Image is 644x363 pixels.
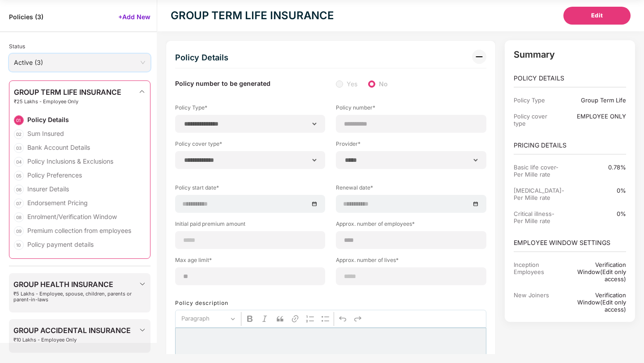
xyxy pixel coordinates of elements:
[514,97,561,104] div: Policy Type
[514,210,561,224] div: Critical illness-Per Mille rate
[14,226,24,236] div: 09
[514,187,561,201] div: [MEDICAL_DATA]-Per Mille rate
[472,50,486,64] img: svg+xml;base64,PHN2ZyB3aWR0aD0iMzIiIGhlaWdodD0iMzIiIHZpZXdCb3g9IjAgMCAzMiAzMiIgZmlsbD0ibm9uZSIgeG...
[27,171,82,179] div: Policy Preferences
[138,88,146,95] img: svg+xml;base64,PHN2ZyBpZD0iRHJvcGRvd24tMzJ4MzIiIHhtbG5zPSJodHRwOi8vd3d3LnczLm9yZy8yMDAwL3N2ZyIgd2...
[175,79,270,89] label: Policy number to be generated
[375,79,391,89] span: No
[14,185,24,194] div: 06
[560,187,626,194] div: 0%
[175,184,325,195] label: Policy start date*
[118,13,150,21] span: +Add New
[560,210,626,217] div: 0%
[175,104,325,115] label: Policy Type*
[336,256,486,267] label: Approx. number of lives*
[27,212,117,221] div: Enrolment/Verification Window
[171,8,334,24] div: GROUP TERM LIFE INSURANCE
[175,50,228,66] div: Policy Details
[181,313,228,324] span: Paragraph
[560,113,626,120] div: EMPLOYEE ONLY
[514,73,627,83] p: POLICY DETAILS
[343,79,361,89] span: Yes
[514,291,561,313] div: New Joiners
[514,261,561,283] div: Inception Employees
[139,280,146,287] img: svg+xml;base64,PHN2ZyBpZD0iRHJvcGRvd24tMzJ4MzIiIHhtbG5zPSJodHRwOi8vd3d3LnczLm9yZy8yMDAwL3N2ZyIgd2...
[14,198,24,208] div: 07
[9,13,43,21] span: Policies ( 3 )
[514,164,561,178] div: Basic life cover-Per Mille rate
[27,226,131,235] div: Premium collection from employees
[13,337,131,343] span: ₹10 Lakhs - Employee Only
[13,291,139,303] span: ₹5 Lakhs - Employee, spouse, children, parents or parent-in-laws
[514,113,561,127] div: Policy cover type
[27,129,64,138] div: Sum Insured
[14,240,24,250] div: 10
[14,157,24,167] div: 04
[514,140,627,150] p: PRICING DETAILS
[14,115,24,125] div: 01
[14,143,24,153] div: 03
[14,171,24,181] div: 05
[514,49,627,60] p: Summary
[27,143,90,152] div: Bank Account Details
[560,164,626,171] div: 0.78%
[27,185,69,193] div: Insurer Details
[27,157,113,165] div: Policy Inclusions & Exclusions
[27,240,94,249] div: Policy payment details
[336,184,486,195] label: Renewal date*
[336,140,486,151] label: Provider*
[175,256,325,267] label: Max age limit*
[560,97,626,104] div: Group Term Life
[175,220,325,231] label: Initial paid premium amount
[14,99,121,105] span: ₹25 Lakhs - Employee Only
[175,310,486,328] div: Editor toolbar
[563,7,631,25] button: Edit
[177,312,239,326] button: Paragraph
[13,280,139,288] span: GROUP HEALTH INSURANCE
[27,115,69,124] div: Policy Details
[13,326,131,334] span: GROUP ACCIDENTAL INSURANCE
[14,88,121,96] span: GROUP TERM LIFE INSURANCE
[336,220,486,231] label: Approx. number of employees*
[27,198,88,207] div: Endorsement Pricing
[336,104,486,115] label: Policy number*
[560,291,626,313] div: Verification Window(Edit only access)
[14,56,146,69] span: Active (3)
[175,300,228,306] label: Policy description
[560,261,626,283] div: Verification Window(Edit only access)
[9,43,25,50] span: Status
[175,140,325,151] label: Policy cover type*
[591,11,603,20] span: Edit
[514,238,627,248] p: EMPLOYEE WINDOW SETTINGS
[139,326,146,333] img: svg+xml;base64,PHN2ZyBpZD0iRHJvcGRvd24tMzJ4MzIiIHhtbG5zPSJodHRwOi8vd3d3LnczLm9yZy8yMDAwL3N2ZyIgd2...
[14,212,24,222] div: 08
[14,129,24,139] div: 02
